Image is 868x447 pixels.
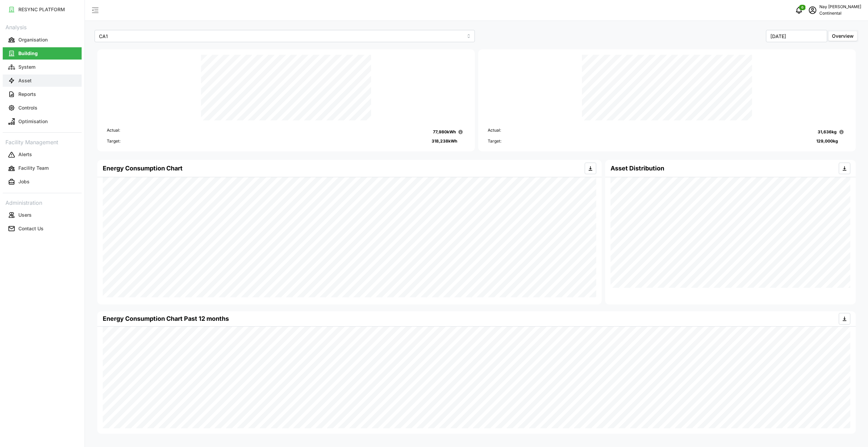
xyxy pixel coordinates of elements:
p: Facility Team [18,165,49,171]
button: System [3,61,82,73]
p: Energy Consumption Chart Past 12 months [103,314,229,324]
a: RESYNC PLATFORM [3,3,82,16]
button: RESYNC PLATFORM [3,3,82,16]
p: Nay [PERSON_NAME] [819,4,861,10]
a: Controls [3,101,82,115]
button: schedule [806,3,819,17]
p: Continental [819,10,861,17]
p: Target: [488,138,501,145]
span: 0 [801,5,803,10]
button: notifications [792,3,806,17]
p: Users [18,212,32,218]
a: Reports [3,87,82,101]
p: 318,238 kWh [432,138,457,145]
p: Target: [107,138,120,145]
p: 129,000 kg [816,138,838,145]
p: Controls [18,104,37,111]
button: Contact Us [3,222,82,235]
p: 77,980 kWh [433,129,456,135]
a: Users [3,208,82,222]
button: Reports [3,88,82,100]
h4: Asset Distribution [611,164,664,173]
a: System [3,60,82,74]
p: System [18,64,35,70]
p: Contact Us [18,225,44,232]
p: Alerts [18,151,32,158]
button: Optimisation [3,115,82,128]
a: Jobs [3,175,82,189]
button: Facility Team [3,162,82,175]
p: Jobs [18,178,30,185]
a: Contact Us [3,222,82,235]
p: Administration [3,197,82,207]
h4: Energy Consumption Chart [103,164,183,173]
a: Asset [3,74,82,87]
p: Analysis [3,22,82,32]
p: Building [18,50,38,57]
a: Building [3,47,82,60]
p: Facility Management [3,137,82,147]
a: Alerts [3,148,82,162]
a: Optimisation [3,115,82,128]
a: Facility Team [3,162,82,175]
p: Reports [18,91,36,98]
span: Overview [832,33,854,39]
p: Optimisation [18,118,48,125]
button: Jobs [3,176,82,188]
p: RESYNC PLATFORM [18,6,65,13]
p: 31,636 kg [818,129,837,135]
p: Actual: [107,127,120,137]
a: Organisation [3,33,82,47]
button: Building [3,47,82,60]
p: Actual: [488,127,501,137]
button: Alerts [3,149,82,161]
p: Asset [18,77,32,84]
input: Select Month [766,30,827,42]
p: Organisation [18,36,48,43]
button: Organisation [3,34,82,46]
button: Asset [3,74,82,87]
button: Controls [3,102,82,114]
button: Users [3,209,82,221]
